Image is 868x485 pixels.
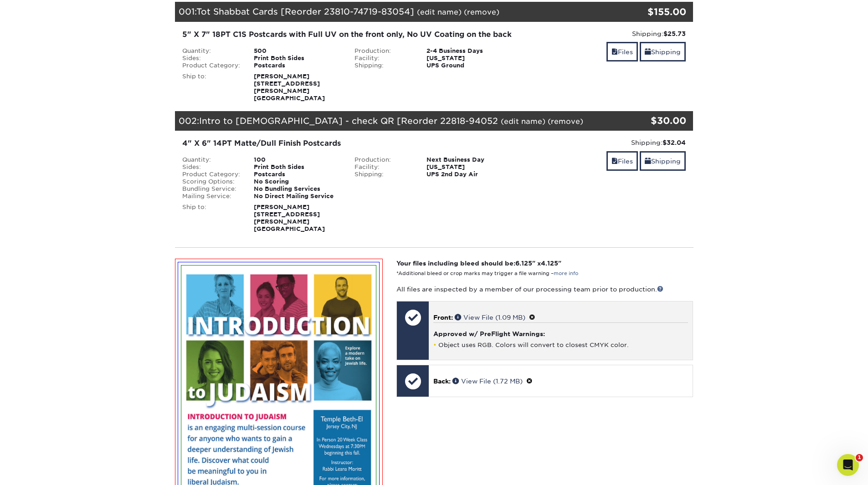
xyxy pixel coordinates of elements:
[348,163,420,171] div: Facility:
[175,163,247,171] div: Sides:
[175,204,247,233] div: Ship to:
[607,5,687,19] div: $155.00
[856,454,863,461] span: 1
[527,138,686,147] div: Shipping:
[175,185,247,193] div: Bundling Service:
[247,163,348,171] div: Print Both Sides
[501,117,545,126] a: (edit name)
[554,271,578,276] a: more info
[182,138,514,149] div: 4" X 6" 14PT Matte/Dull Finish Postcards
[433,330,688,337] h4: Approved w/ PreFlight Warnings:
[417,8,462,16] a: (edit name)
[247,185,348,193] div: No Bundling Services
[396,260,561,267] strong: Your files including bleed should be: " x "
[606,151,638,171] a: Files
[541,260,558,267] span: 4.125
[640,42,686,61] a: Shipping
[175,193,247,200] div: Mailing Service:
[247,156,348,163] div: 100
[420,171,520,178] div: UPS 2nd Day Air
[175,62,247,69] div: Product Category:
[348,171,420,178] div: Shipping:
[433,341,688,349] li: Object uses RGB. Colors will convert to closest CMYK color.
[247,171,348,178] div: Postcards
[196,6,414,16] span: Tot Shabbat Cards [Reorder 23810-74719-83054]
[455,314,525,321] a: View File (1.09 MB)
[199,116,498,126] span: Intro to [DEMOGRAPHIC_DATA] - check QR [Reorder 22818-94052
[420,47,520,55] div: 2-4 Business Days
[420,62,520,69] div: UPS Ground
[175,171,247,178] div: Product Category:
[247,178,348,185] div: No Scoring
[175,156,247,163] div: Quantity:
[837,454,859,476] iframe: Intercom live chat
[663,139,686,146] strong: $32.04
[611,158,618,165] span: files
[254,73,325,102] strong: [PERSON_NAME] [STREET_ADDRESS][PERSON_NAME] [GEOGRAPHIC_DATA]
[175,111,607,131] div: 002:
[663,30,686,37] strong: $25.73
[606,42,638,61] a: Files
[433,378,451,385] span: Back:
[175,178,247,185] div: Scoring Options:
[247,193,348,200] div: No Direct Mailing Service
[548,117,583,126] a: (remove)
[607,114,687,128] div: $30.00
[182,29,514,40] div: 5" X 7" 18PT C1S Postcards with Full UV on the front only, No UV Coating on the back
[175,73,247,102] div: Ship to:
[640,151,686,171] a: Shipping
[254,204,325,232] strong: [PERSON_NAME] [STREET_ADDRESS][PERSON_NAME] [GEOGRAPHIC_DATA]
[420,55,520,62] div: [US_STATE]
[527,29,686,38] div: Shipping:
[348,62,420,69] div: Shipping:
[396,285,693,294] p: All files are inspected by a member of our processing team prior to production.
[452,378,523,385] a: View File (1.72 MB)
[645,158,651,165] span: shipping
[247,62,348,69] div: Postcards
[420,163,520,171] div: [US_STATE]
[175,55,247,62] div: Sides:
[175,2,607,22] div: 001:
[348,55,420,62] div: Facility:
[2,457,77,482] iframe: Google Customer Reviews
[420,156,520,163] div: Next Business Day
[645,48,651,56] span: shipping
[433,314,453,321] span: Front:
[348,47,420,55] div: Production:
[515,260,532,267] span: 6.125
[175,47,247,55] div: Quantity:
[396,271,578,276] small: *Additional bleed or crop marks may trigger a file warning –
[348,156,420,163] div: Production:
[247,55,348,62] div: Print Both Sides
[247,47,348,55] div: 500
[464,8,499,16] a: (remove)
[611,48,618,56] span: files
